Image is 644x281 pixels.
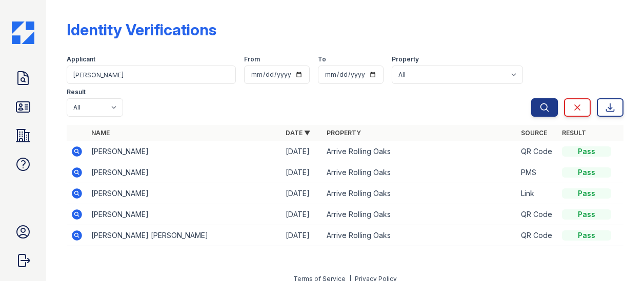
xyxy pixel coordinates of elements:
td: QR Code [517,204,558,225]
td: PMS [517,162,558,183]
td: Arrive Rolling Oaks [323,141,517,162]
td: Arrive Rolling Oaks [323,183,517,204]
td: Arrive Rolling Oaks [323,225,517,246]
label: Applicant [67,55,95,63]
td: [PERSON_NAME] [87,141,281,162]
td: [PERSON_NAME] [PERSON_NAME] [87,225,281,246]
td: QR Code [517,225,558,246]
td: [DATE] [281,204,323,225]
a: Source [521,129,547,137]
img: CE_Icon_Blue-c292c112584629df590d857e76928e9f676e5b41ef8f769ba2f05ee15b207248.png [12,21,34,44]
td: Link [517,183,558,204]
input: Search by name or phone number [67,66,236,84]
td: QR Code [517,141,558,162]
td: Arrive Rolling Oaks [323,204,517,225]
div: Identity Verifications [67,20,216,39]
label: Property [392,55,419,63]
a: Name [91,129,110,137]
td: Arrive Rolling Oaks [323,162,517,183]
div: Pass [562,188,611,199]
td: [PERSON_NAME] [87,162,281,183]
label: Result [67,88,86,96]
td: [DATE] [281,162,323,183]
a: Date ▼ [286,129,310,137]
a: Result [562,129,586,137]
div: Pass [562,209,611,220]
td: [DATE] [281,141,323,162]
div: Pass [562,230,611,241]
div: Pass [562,167,611,178]
label: From [244,55,260,63]
div: Pass [562,146,611,157]
td: [PERSON_NAME] [87,204,281,225]
label: To [318,55,326,63]
td: [DATE] [281,225,323,246]
a: Property [327,129,361,137]
td: [DATE] [281,183,323,204]
td: [PERSON_NAME] [87,183,281,204]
